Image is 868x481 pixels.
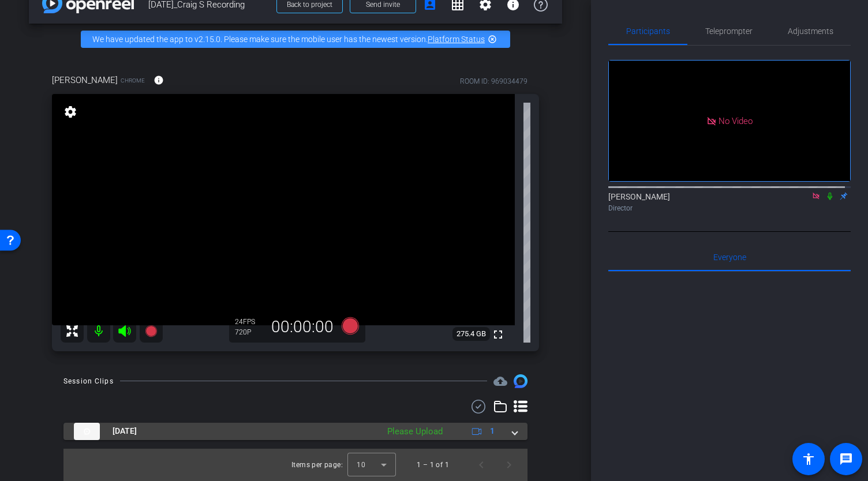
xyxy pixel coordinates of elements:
span: 275.4 GB [452,327,490,341]
span: Adjustments [788,27,833,35]
mat-icon: accessibility [802,452,815,466]
mat-icon: message [839,452,853,466]
mat-icon: settings [62,105,78,119]
span: No Video [719,115,753,126]
mat-icon: cloud_upload [493,374,507,388]
div: 00:00:00 [264,317,341,337]
mat-expansion-panel-header: thumb-nail[DATE]Please Upload1 [63,423,527,440]
span: [DATE] [113,425,137,437]
div: Director [608,203,851,213]
div: 24 [235,317,264,326]
mat-icon: highlight_off [488,35,497,44]
span: Destinations for your clips [493,374,507,388]
mat-icon: info [154,75,164,85]
img: thumb-nail [74,423,100,440]
mat-icon: fullscreen [491,328,505,341]
span: Chrome [121,76,145,85]
div: ROOM ID: 969034479 [460,76,527,87]
a: Platform Status [428,35,485,44]
span: Back to project [287,1,332,9]
div: [PERSON_NAME] [608,191,851,213]
span: FPS [243,318,255,326]
div: 720P [235,328,264,337]
span: 1 [490,425,495,437]
div: Please Upload [381,425,448,438]
span: Everyone [713,253,746,261]
div: 1 – 1 of 1 [417,459,449,471]
button: Previous page [467,451,495,479]
span: Participants [626,27,670,35]
div: We have updated the app to v2.15.0. Please make sure the mobile user has the newest version. [81,31,510,48]
div: Items per page: [291,459,343,471]
div: Session Clips [63,375,114,387]
span: Teleprompter [705,27,753,35]
span: [PERSON_NAME] [52,74,118,87]
img: Session clips [514,374,527,388]
button: Next page [495,451,523,479]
